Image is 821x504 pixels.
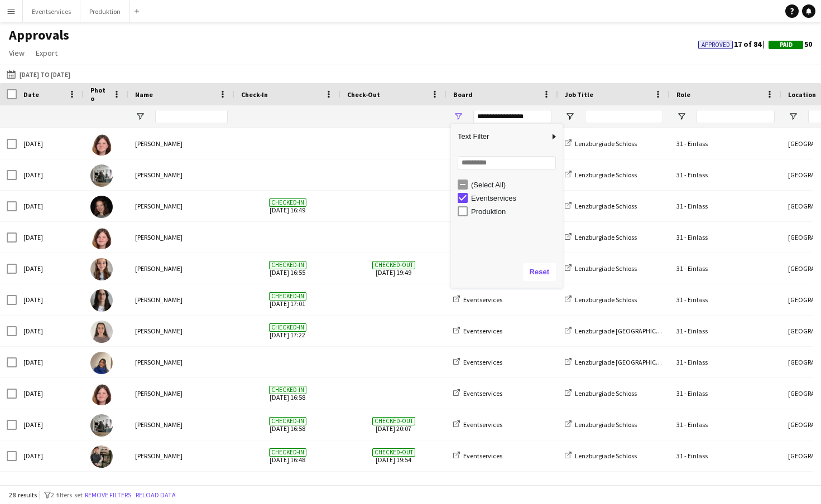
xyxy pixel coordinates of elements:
[269,417,306,425] span: Checked-in
[83,489,133,501] button: Remove filters
[133,489,178,501] button: Reload data
[575,171,637,179] span: Lenzburgiade Schloss
[128,222,234,253] div: [PERSON_NAME]
[241,472,334,502] span: [DATE] 17:35
[90,258,113,280] img: Elin Mehmann
[128,253,234,284] div: [PERSON_NAME]
[453,112,463,122] button: Open Filter Menu
[565,171,637,179] a: Lenzburgiade Schloss
[451,124,563,288] div: Column Filter
[90,133,113,156] img: Jolina Gehring
[670,128,781,159] div: 31 - Einlass
[565,295,637,304] a: Lenzburgiade Schloss
[697,110,775,123] input: Role Filter Input
[565,358,677,366] a: Lenzburgiade [GEOGRAPHIC_DATA]
[575,327,677,335] span: Lenzburgiade [GEOGRAPHIC_DATA]
[80,1,130,22] button: Produktion
[17,472,84,502] div: [DATE]
[241,191,334,221] span: [DATE] 16:49
[453,452,502,460] a: Eventservices
[269,292,306,301] span: Checked-in
[585,110,663,123] input: Job Title Filter Input
[269,448,306,457] span: Checked-in
[17,316,84,346] div: [DATE]
[269,198,306,207] span: Checked-in
[451,178,563,218] div: Filter List
[90,196,113,218] img: Hanna Siegel
[128,284,234,315] div: [PERSON_NAME]
[523,263,556,281] button: Reset
[670,222,781,253] div: 31 - Einlass
[241,440,334,471] span: [DATE] 16:48
[565,420,637,429] a: Lenzburgiade Schloss
[155,110,228,123] input: Name Filter Input
[676,90,690,99] span: Role
[698,39,769,49] span: 17 of 84
[128,159,234,190] div: [PERSON_NAME]
[135,112,145,122] button: Open Filter Menu
[347,90,380,99] span: Check-Out
[90,352,113,374] img: Havin Sahin
[453,420,502,429] a: Eventservices
[676,112,686,122] button: Open Filter Menu
[670,253,781,284] div: 31 - Einlass
[241,316,334,346] span: [DATE] 17:22
[575,139,637,148] span: Lenzburgiade Schloss
[453,327,502,335] a: Eventservices
[458,156,556,169] input: Search filter values
[471,194,559,202] div: Eventservices
[269,323,306,332] span: Checked-in
[453,389,502,398] a: Eventservices
[128,472,234,502] div: [PERSON_NAME]
[17,347,84,377] div: [DATE]
[241,409,334,440] span: [DATE] 16:58
[463,389,502,398] span: Eventservices
[575,452,637,460] span: Lenzburgiade Schloss
[128,378,234,409] div: [PERSON_NAME]
[36,48,57,58] span: Export
[670,159,781,190] div: 31 - Einlass
[670,316,781,346] div: 31 - Einlass
[769,39,812,49] span: 50
[135,90,153,99] span: Name
[4,46,29,60] a: View
[241,378,334,409] span: [DATE] 16:58
[565,202,637,210] a: Lenzburgiade Schloss
[241,284,334,315] span: [DATE] 17:01
[565,327,677,335] a: Lenzburgiade [GEOGRAPHIC_DATA]
[565,264,637,273] a: Lenzburgiade Schloss
[17,128,84,159] div: [DATE]
[780,41,793,49] span: Paid
[372,448,415,457] span: Checked-out
[575,264,637,273] span: Lenzburgiade Schloss
[17,159,84,190] div: [DATE]
[17,222,84,253] div: [DATE]
[128,128,234,159] div: [PERSON_NAME]
[51,491,83,499] span: 2 filters set
[575,420,637,429] span: Lenzburgiade Schloss
[241,253,334,284] span: [DATE] 16:55
[451,127,549,146] span: Text Filter
[90,86,108,103] span: Photo
[471,181,559,189] div: (Select All)
[565,112,575,122] button: Open Filter Menu
[788,112,798,122] button: Open Filter Menu
[90,321,113,343] img: Sara Maria Camillo
[670,378,781,409] div: 31 - Einlass
[463,327,502,335] span: Eventservices
[269,261,306,269] span: Checked-in
[565,90,593,99] span: Job Title
[575,358,677,366] span: Lenzburgiade [GEOGRAPHIC_DATA]
[31,46,62,60] a: Export
[463,452,502,460] span: Eventservices
[670,284,781,315] div: 31 - Einlass
[453,358,502,366] a: Eventservices
[128,316,234,346] div: [PERSON_NAME]
[463,420,502,429] span: Eventservices
[372,417,415,425] span: Checked-out
[269,386,306,394] span: Checked-in
[463,358,502,366] span: Eventservices
[23,90,39,99] span: Date
[565,139,637,148] a: Lenzburgiade Schloss
[17,284,84,315] div: [DATE]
